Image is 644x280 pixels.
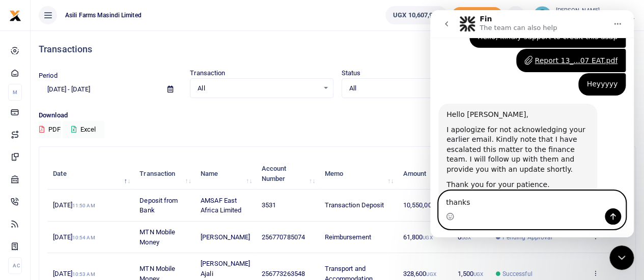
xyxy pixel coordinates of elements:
[324,201,384,209] span: Transaction Deposit
[502,269,532,278] span: Successful
[72,235,95,240] small: 10:54 AM
[452,7,502,24] li: Toup your wallet
[342,68,361,78] label: Status
[533,6,636,24] a: profile-user [PERSON_NAME] AMSAF East Africa Limited
[533,6,551,24] img: profile-user
[195,158,256,190] th: Name: activate to sort column ascending
[39,81,159,98] input: select period
[63,121,104,138] button: Excel
[53,201,95,209] span: [DATE]
[423,235,432,240] small: UGX
[8,257,22,274] li: Ac
[457,270,483,277] span: 1,500
[324,233,371,241] span: Reimbursement
[403,201,444,209] span: 10,550,000
[349,83,470,94] span: All
[457,233,470,241] span: 0
[39,110,636,121] p: Download
[262,201,276,209] span: 3531
[381,6,452,24] li: Wallet ballance
[53,233,95,241] span: [DATE]
[8,84,22,101] li: M
[53,270,95,277] span: [DATE]
[190,68,225,78] label: Transaction
[39,44,636,55] h4: Transactions
[47,158,134,190] th: Date: activate to sort column descending
[393,10,440,20] span: UGX 10,607,901
[461,235,471,240] small: UGX
[426,271,436,277] small: UGX
[139,197,178,214] span: Deposit from Bank
[403,233,432,241] span: 61,800
[452,7,502,24] span: Add money
[139,228,175,246] span: MTN Mobile Money
[198,83,318,94] span: All
[256,158,319,190] th: Account Number: activate to sort column ascending
[262,233,305,241] span: 256770785074
[201,233,250,241] span: [PERSON_NAME]
[403,270,436,277] span: 328,600
[201,197,241,214] span: AMSAF East Africa Limited
[473,271,483,277] small: UGX
[39,121,61,138] button: PDF
[134,158,195,190] th: Transaction: activate to sort column ascending
[61,11,146,20] span: Asili Farms Masindi Limited
[9,10,21,22] img: logo-small
[385,6,447,24] a: UGX 10,607,901
[9,11,21,19] a: logo-small logo-large logo-large
[609,245,634,270] iframe: Intercom live chat
[430,10,634,237] iframe: Intercom live chat
[319,158,397,190] th: Memo: activate to sort column ascending
[555,7,636,15] small: [PERSON_NAME]
[397,158,452,190] th: Amount: activate to sort column ascending
[72,271,95,277] small: 10:53 AM
[39,71,58,81] label: Period
[72,203,95,208] small: 11:50 AM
